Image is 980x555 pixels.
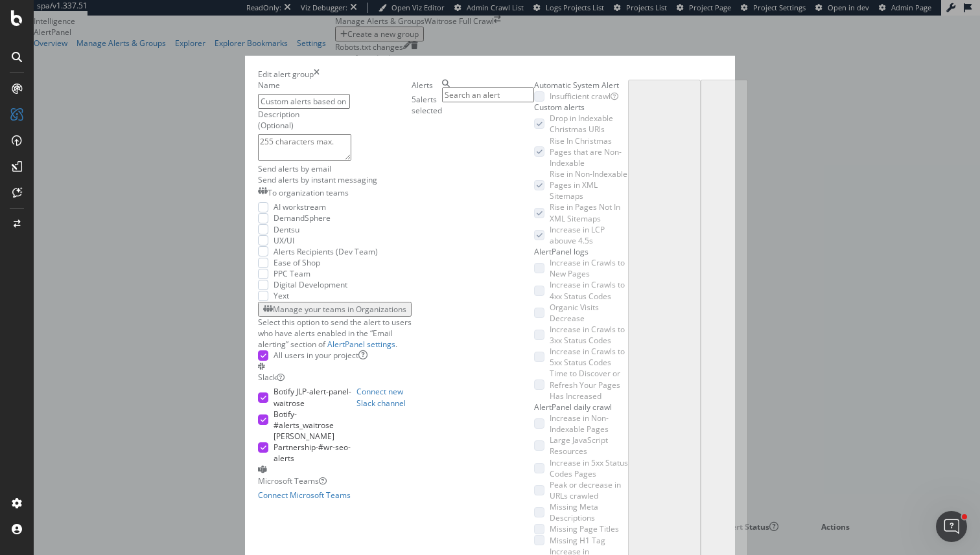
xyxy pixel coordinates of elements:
[258,80,280,91] label: Name
[550,479,621,501] span: Peak or decrease in URLs crawled
[274,279,347,290] span: Digital Development
[442,87,534,102] input: Search an alert
[534,102,628,113] div: Custom alerts
[534,80,628,91] div: Automatic System Alert
[274,235,294,246] span: UX/UI
[273,304,406,315] div: Manage your teams in Organizations
[356,386,412,464] a: Connect new Slack channel
[550,113,613,135] span: Drop in Indexable Christmas URls
[274,409,356,431] div: Botify - #alerts_waitrose
[274,212,331,223] span: DemandSphere
[274,224,299,235] span: Dentsu
[534,246,628,257] div: AlertPanel logs
[274,246,378,257] span: Alerts Recipients (Dev Team)
[327,339,395,350] a: AlertPanel settings
[936,511,967,542] iframe: Intercom live chat
[268,187,349,198] div: To organization teams
[550,257,625,279] span: Increase in Crawls to New Pages
[274,350,358,361] span: All users in your project
[550,457,628,479] span: Increase in 5xx Status Codes Pages
[550,279,625,301] span: Increase in Crawls to 4xx Status Codes
[274,290,289,301] span: Yext
[258,109,299,120] span: Description
[412,94,442,116] div: 5 alerts selected
[550,435,608,457] span: Large JavaScript Resources
[550,523,619,534] span: Missing Page Titles
[258,69,314,80] div: Edit alert group
[550,201,620,223] span: Rise in Pages Not In XML Sitemaps
[258,372,285,383] div: Slack
[550,135,622,168] span: Rise In Christmas Pages that are Non-Indexable
[258,94,350,109] input: Name
[258,302,412,317] button: Manage your teams in Organizations
[274,268,310,279] span: PPC Team
[258,475,327,486] div: Microsoft Teams
[550,501,598,523] span: Missing Meta Descriptions
[412,80,433,91] label: Alerts
[258,317,412,350] div: Select this option to send the alert to users who have alerts enabled in the “Email alerting” sec...
[314,69,320,80] div: times
[258,490,351,501] a: Connect Microsoft Teams
[258,174,412,185] div: Send alerts by instant messaging
[550,535,605,546] span: Missing H1 Tag
[274,257,320,268] span: Ease of Shop
[550,302,599,324] span: Organic Visits Decrease
[550,91,611,102] span: Insufficient crawl
[274,431,356,464] div: [PERSON_NAME] Partnership - #wr-seo-alerts
[534,402,628,413] div: AlertPanel daily crawl
[258,163,412,174] div: Send alerts by email
[550,368,620,401] span: Time to Discover or Refresh Your Pages Has Increased
[550,224,605,246] span: Increase in LCP abouve 4.5s
[550,168,627,201] span: Rise in Non-Indexable Pages in XML Sitemaps
[274,201,326,212] span: AI workstream
[550,413,609,435] span: Increase in Non-Indexable Pages
[258,120,299,131] span: (Optional)
[274,386,356,408] div: Botify JLP - alert-panel-waitrose
[550,346,625,368] span: Increase in Crawls to 5xx Status Codes
[550,324,625,346] span: Increase in Crawls to 3xx Status Codes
